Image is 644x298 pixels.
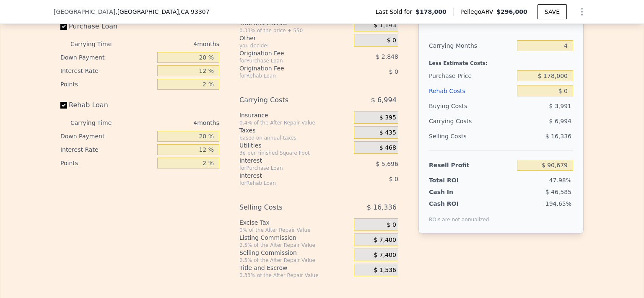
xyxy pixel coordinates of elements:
[60,98,154,113] label: Rehab Loan
[545,189,571,195] span: $ 46,585
[429,53,573,68] div: Less Estimate Costs:
[429,129,514,144] div: Selling Costs
[239,242,351,249] div: 2.5% of the After Repair Value
[389,68,398,75] span: $ 0
[429,68,514,83] div: Purchase Price
[374,236,396,244] span: $ 7,400
[239,111,351,119] div: Insurance
[239,171,333,180] div: Interest
[239,165,333,171] div: for Purchase Loan
[239,57,333,64] div: for Purchase Loan
[239,180,333,187] div: for Rehab Loan
[415,8,447,16] span: $178,000
[239,150,351,156] div: 3¢ per Finished Square Foot
[239,126,351,135] div: Taxes
[239,249,351,257] div: Selling Commission
[60,130,154,143] div: Down Payment
[429,98,514,114] div: Buying Costs
[429,158,514,173] div: Resell Profit
[239,49,333,57] div: Origination Fee
[545,133,571,140] span: $ 16,336
[549,177,571,184] span: 47.98%
[239,93,333,108] div: Carrying Costs
[239,227,351,233] div: 0% of the After Repair Value
[239,64,333,73] div: Origination Fee
[376,8,416,16] span: Last Sold for
[379,114,396,122] span: $ 395
[496,8,527,15] span: $296,000
[239,233,351,242] div: Listing Commission
[239,42,351,49] div: you decide!
[389,176,398,182] span: $ 0
[239,73,333,79] div: for Rehab Loan
[429,208,489,223] div: ROIs are not annualized
[429,83,514,98] div: Rehab Costs
[429,200,489,208] div: Cash ROI
[60,78,154,91] div: Points
[239,272,351,279] div: 0.33% of the After Repair Value
[60,19,154,34] label: Purchase Loan
[179,8,210,15] span: , CA 93307
[239,257,351,264] div: 2.5% of the After Repair Value
[128,37,219,51] div: 4 months
[549,103,571,109] span: $ 3,991
[70,116,125,130] div: Carrying Time
[379,144,396,152] span: $ 468
[376,53,398,60] span: $ 2,848
[239,27,351,34] div: 0.33% of the price + 550
[429,38,514,53] div: Carrying Months
[239,156,333,165] div: Interest
[54,8,115,16] span: [GEOGRAPHIC_DATA]
[371,93,397,108] span: $ 6,994
[387,221,396,229] span: $ 0
[387,37,396,44] span: $ 0
[239,200,333,215] div: Selling Costs
[460,8,497,16] span: Pellego ARV
[115,8,209,16] span: , [GEOGRAPHIC_DATA]
[429,176,481,184] div: Total ROI
[374,251,396,259] span: $ 7,400
[239,218,351,227] div: Excise Tax
[239,141,351,150] div: Utilities
[376,161,398,167] span: $ 5,696
[379,129,396,137] span: $ 435
[239,135,351,141] div: based on annual taxes
[549,118,571,124] span: $ 6,994
[70,37,125,51] div: Carrying Time
[574,3,590,20] button: Show Options
[429,114,481,129] div: Carrying Costs
[239,264,351,272] div: Title and Escrow
[239,34,351,42] div: Other
[374,267,396,274] span: $ 1,536
[429,188,481,196] div: Cash In
[128,116,219,130] div: 4 months
[239,119,351,126] div: 0.4% of the After Repair Value
[60,102,67,109] input: Rehab Loan
[374,22,396,29] span: $ 1,143
[60,156,154,170] div: Points
[60,64,154,78] div: Interest Rate
[60,23,67,30] input: Purchase Loan
[60,51,154,64] div: Down Payment
[367,200,397,215] span: $ 16,336
[538,4,567,19] button: SAVE
[545,200,571,207] span: 194.65%
[60,143,154,156] div: Interest Rate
